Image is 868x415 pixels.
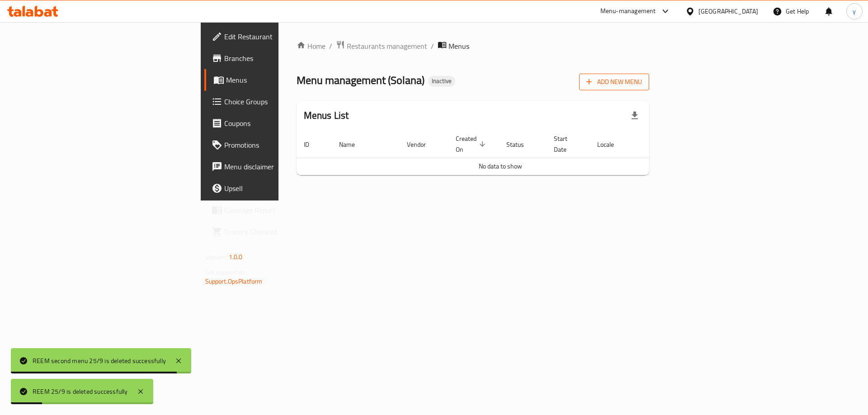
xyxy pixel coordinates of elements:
a: Menus [204,69,346,91]
span: Inactive [428,77,455,85]
span: Coverage Report [224,205,339,215]
div: Menu-management [600,6,656,17]
a: Menu disclaimer [204,156,346,177]
span: Name [339,139,367,150]
span: Vendor [407,139,438,150]
a: Coverage Report [204,199,346,221]
span: Restaurants management [347,41,427,51]
div: REEM second menu 25/9 is deleted successfully [33,356,166,366]
div: REEM 25/9 is deleted successfully [33,387,128,396]
a: Upsell [204,177,346,199]
a: Edit Restaurant [204,26,346,47]
li: / [431,41,434,51]
span: Version: [205,251,227,263]
span: 1.0.0 [229,251,243,263]
span: Created On [456,133,488,155]
span: Upsell [224,183,339,194]
span: No data to show [479,160,522,172]
table: enhanced table [297,131,704,175]
button: Add New Menu [579,74,649,90]
span: Get support on: [205,266,247,278]
span: Choice Groups [224,96,339,107]
div: [GEOGRAPHIC_DATA] [698,6,758,16]
span: ID [304,139,321,150]
a: Restaurants management [336,40,427,52]
span: Add New Menu [586,76,642,88]
span: Status [506,139,536,150]
a: Promotions [204,134,346,156]
span: Menu management ( Solana ) [297,70,425,90]
span: Menus [448,41,469,51]
h2: Menus List [304,109,349,122]
span: y [853,6,856,16]
span: Grocery Checklist [224,226,339,237]
div: Inactive [428,76,455,87]
a: Coupons [204,112,346,134]
span: Coupons [224,118,339,129]
span: Menu disclaimer [224,161,339,172]
a: Support.OpsPlatform [205,275,263,287]
a: Grocery Checklist [204,221,346,242]
span: Locale [597,139,626,150]
span: Branches [224,53,339,64]
span: Menus [226,75,339,85]
span: Promotions [224,140,339,150]
a: Branches [204,47,346,69]
nav: breadcrumb [297,40,650,52]
span: Edit Restaurant [224,31,339,42]
span: Start Date [554,133,579,155]
a: Choice Groups [204,91,346,112]
th: Actions [637,131,704,158]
